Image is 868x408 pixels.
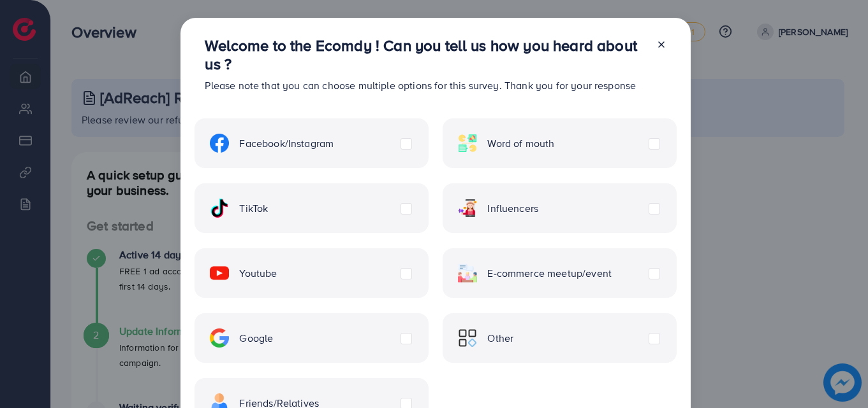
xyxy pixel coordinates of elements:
[487,331,513,346] span: Other
[205,36,645,73] h3: Welcome to the Ecomdy ! Can you tell us how you heard about us ?
[239,266,277,281] span: Youtube
[487,266,612,281] span: E-commerce meetup/event
[239,201,268,216] span: TikTok
[487,201,538,216] span: Influencers
[210,328,229,348] img: ic-google.5bdd9b68.svg
[458,134,477,153] img: ic-word-of-mouth.a439123d.svg
[210,264,229,283] img: ic-youtube.715a0ca2.svg
[458,264,477,283] img: ic-ecommerce.d1fa3848.svg
[458,199,477,218] img: ic-influencers.a620ad43.svg
[205,78,645,93] p: Please note that you can choose multiple options for this survey. Thank you for your response
[210,199,229,218] img: ic-tiktok.4b20a09a.svg
[239,136,334,151] span: Facebook/Instagram
[487,136,554,151] span: Word of mouth
[458,328,477,348] img: ic-other.99c3e012.svg
[239,331,273,346] span: Google
[210,134,229,153] img: ic-facebook.134605ef.svg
